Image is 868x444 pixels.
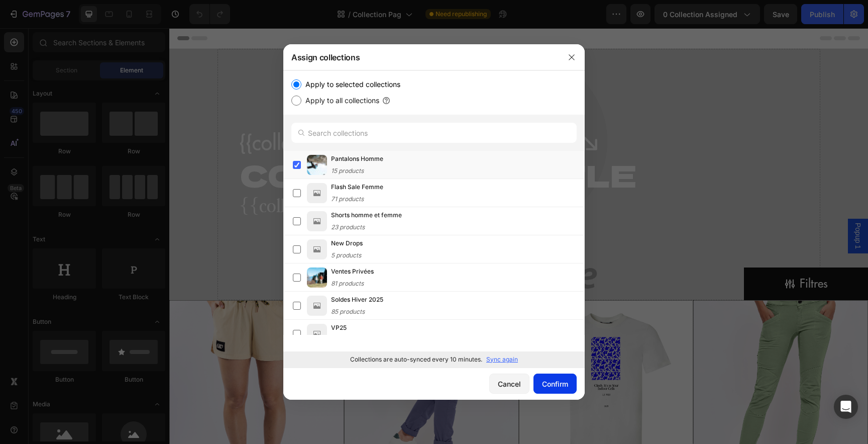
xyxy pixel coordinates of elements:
[307,324,327,344] img: product-img
[307,268,327,288] img: product-img
[684,195,694,221] span: Popup 1
[283,44,559,70] div: Assign collections
[70,130,629,162] h2: Collection title
[307,239,327,259] img: product-img
[331,210,402,220] span: Shorts homme et femme
[307,183,327,203] img: product-img
[301,95,379,107] label: Apply to all collections
[307,155,327,175] img: product-img
[331,267,374,277] span: Ventes Privées
[331,223,365,231] span: 23 products
[542,379,568,389] div: Confirm
[498,379,521,389] div: Cancel
[331,167,364,174] span: 15 products
[486,355,518,364] p: Sync again
[291,123,577,143] input: Search collections
[301,78,400,91] label: Apply to selected collections
[331,154,383,164] span: Pantalons Homme
[331,323,347,333] span: VP25
[70,162,629,193] div: {{collection.metafields.custom.soustitre}}
[331,280,364,287] span: 81 products
[307,211,327,231] img: product-img
[331,195,364,203] span: 71 products
[331,295,383,305] span: Soldes Hiver 2025
[575,239,699,272] a: Filtres
[331,251,361,259] span: 5 products
[630,245,659,266] p: Filtres
[533,374,577,394] button: Confirm
[70,100,407,130] h1: {{collection.metafields.custom.pre_titre}}
[489,374,529,394] button: Cancel
[834,395,858,419] div: Open Intercom Messenger
[350,355,482,364] p: Collections are auto-synced every 10 minutes.
[331,182,383,192] span: Flash Sale Femme
[331,308,365,315] span: 85 products
[307,296,327,316] img: product-img
[331,238,363,248] span: New Drops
